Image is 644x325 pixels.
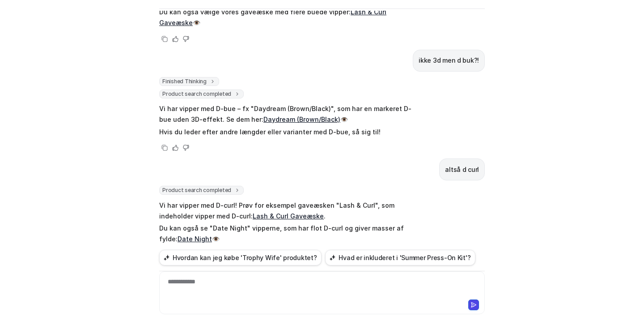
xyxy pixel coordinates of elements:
button: Hvad er inkluderet i 'Summer Press-On Kit'? [325,250,475,265]
span: Product search completed [159,90,244,98]
p: Vi har vipper med D-bue – fx "Daydream (Brown/Black)", som har en markeret D-bue uden 3D-effekt. ... [159,103,421,125]
button: Hvordan kan jeg købe 'Trophy Wife' produktet? [159,250,322,265]
p: altså d curl [445,164,479,175]
a: Date Night [178,235,212,243]
span: Product search completed [159,186,244,195]
span: Finished Thinking [159,77,219,86]
p: Vi har vipper med D-curl! Prøv for eksempel gaveæsken "Lash & Curl", som indeholder vipper med D-... [159,200,421,222]
a: Daydream (Brown/Black) [263,115,340,123]
a: Lash & Curl Gaveæske [253,212,324,220]
p: Hvis du leder efter andre længder eller varianter med D-bue, så sig til! [159,127,421,137]
p: ikke 3d men d buk?! [419,55,479,66]
p: Du kan også vælge vores gaveæske med flere buede vipper: 👁️ [159,7,421,28]
p: Du kan også se "Date Night" vipperne, som har flot D-curl og giver masser af fylde: 👁️ [159,223,421,244]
